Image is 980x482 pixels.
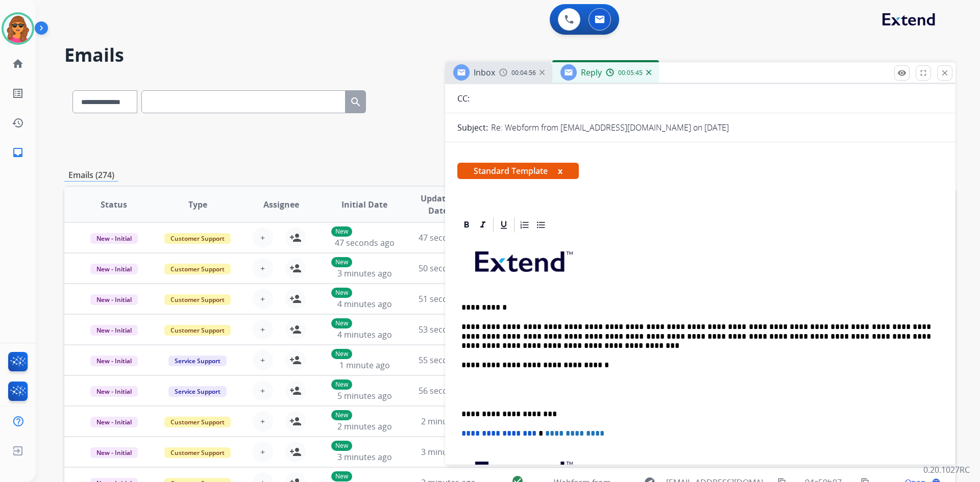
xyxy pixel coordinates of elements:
span: 5 minutes ago [337,390,392,401]
span: + [260,385,265,397]
span: 4 minutes ago [337,298,392,310]
p: New [331,349,352,359]
mat-icon: search [350,96,362,108]
span: 00:04:56 [511,69,536,77]
p: Re: Webform from [EMAIL_ADDRESS][DOMAIN_NAME] on [DATE] [491,121,729,134]
span: Assignee [263,198,299,211]
h2: Emails [64,45,955,65]
img: avatar [4,14,32,43]
button: + [253,289,273,309]
span: + [260,293,265,305]
span: 47 seconds ago [419,232,478,243]
button: + [253,227,273,248]
mat-icon: person_add [289,446,302,458]
span: Customer Support [164,294,231,305]
p: Emails (274) [64,169,118,182]
span: + [260,415,265,427]
span: Customer Support [164,264,231,274]
span: Customer Support [164,233,231,244]
span: + [260,232,265,244]
div: Italic [475,217,491,233]
mat-icon: home [12,58,24,70]
mat-icon: person_add [289,262,302,274]
span: New - Initial [90,356,138,366]
span: Inbox [474,67,495,78]
span: Service Support [168,386,227,397]
span: New - Initial [90,417,138,427]
mat-icon: list_alt [12,87,24,99]
mat-icon: fullscreen [919,68,928,78]
p: New [331,257,352,267]
p: Subject: [457,121,488,134]
span: Type [188,198,207,211]
span: New - Initial [90,325,138,336]
span: 00:05:45 [618,69,643,77]
div: Bold [459,217,474,233]
p: New [331,379,352,390]
div: Underline [496,217,511,233]
mat-icon: close [940,68,949,78]
p: New [331,410,352,420]
button: x [558,165,562,177]
button: + [253,380,273,401]
p: New [331,318,352,328]
button: + [253,258,273,278]
p: CC: [457,92,470,105]
span: New - Initial [90,233,138,244]
p: New [331,288,352,298]
span: Customer Support [164,417,231,427]
button: + [253,442,273,462]
span: 55 seconds ago [419,354,478,366]
span: + [260,323,265,336]
p: New [331,441,352,451]
span: New - Initial [90,386,138,397]
mat-icon: person_add [289,232,302,244]
span: + [260,262,265,274]
span: Reply [581,67,602,78]
span: 53 seconds ago [419,324,478,335]
span: 47 seconds ago [335,237,395,248]
mat-icon: person_add [289,415,302,427]
span: Initial Date [341,198,387,211]
span: 1 minute ago [339,360,390,371]
mat-icon: history [12,117,24,129]
div: Ordered List [517,217,532,233]
div: Bullet List [533,217,549,233]
span: Status [101,198,127,211]
p: New [331,226,352,237]
span: 3 minutes ago [421,446,476,458]
span: 3 minutes ago [337,451,392,463]
p: New [331,471,352,481]
span: Customer Support [164,325,231,336]
button: + [253,411,273,432]
mat-icon: person_add [289,354,302,366]
span: 3 minutes ago [337,268,392,279]
span: 50 seconds ago [419,263,478,274]
span: 4 minutes ago [337,329,392,340]
button: + [253,319,273,340]
span: 2 minutes ago [421,416,476,427]
mat-icon: person_add [289,323,302,336]
span: New - Initial [90,264,138,274]
span: 51 seconds ago [419,293,478,305]
span: + [260,354,265,366]
span: New - Initial [90,294,138,305]
span: New - Initial [90,447,138,458]
button: + [253,350,273,370]
span: 2 minutes ago [337,421,392,432]
mat-icon: remove_red_eye [897,68,906,78]
span: 56 seconds ago [419,385,478,396]
p: 0.20.1027RC [923,464,970,476]
span: + [260,446,265,458]
mat-icon: inbox [12,146,24,159]
mat-icon: person_add [289,293,302,305]
span: Standard Template [457,163,579,179]
span: Customer Support [164,447,231,458]
mat-icon: person_add [289,385,302,397]
span: Updated Date [415,192,461,217]
span: Service Support [168,356,227,366]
